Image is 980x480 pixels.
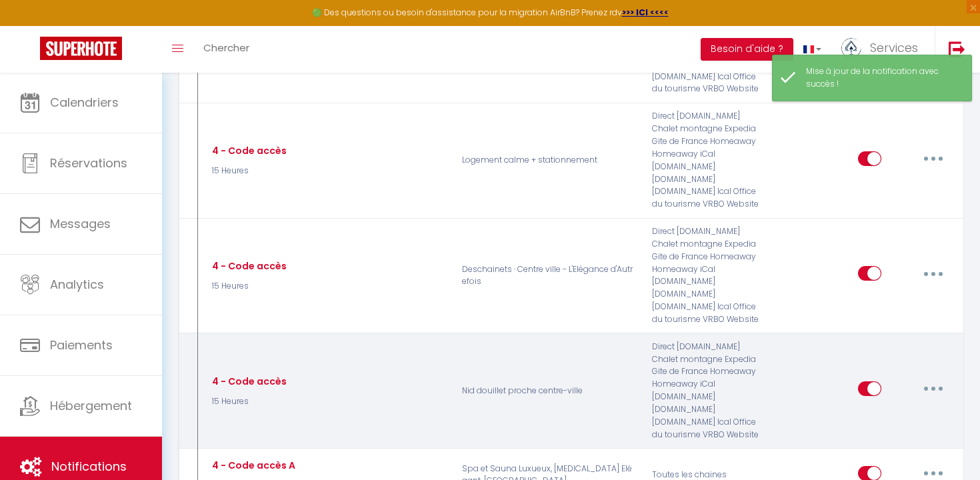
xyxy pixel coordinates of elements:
[193,26,259,73] a: Chercher
[453,225,643,326] p: Deschainets · Centre ville - L'Elégance d'Autrefois
[50,337,113,353] span: Paiements
[701,38,793,61] button: Besoin d'aide ?
[643,341,770,441] div: Direct [DOMAIN_NAME] Chalet montagne Expedia Gite de France Homeaway Homeaway iCal [DOMAIN_NAME] ...
[50,215,111,232] span: Messages
[209,143,287,158] div: 4 - Code accès
[949,41,965,57] img: logout
[50,276,104,293] span: Analytics
[622,7,669,18] a: >>> ICI <<<<
[203,41,249,55] span: Chercher
[50,397,132,414] span: Hébergement
[50,94,119,111] span: Calendriers
[209,280,287,293] p: 15 Heures
[50,155,127,171] span: Réservations
[209,395,287,408] p: 15 Heures
[831,26,935,73] a: ... Services
[51,458,127,475] span: Notifications
[209,374,287,389] div: 4 - Code accès
[643,225,770,326] div: Direct [DOMAIN_NAME] Chalet montagne Expedia Gite de France Homeaway Homeaway iCal [DOMAIN_NAME] ...
[806,65,958,91] div: Mise à jour de la notification avec succès !
[209,259,287,273] div: 4 - Code accès
[870,39,918,56] span: Services
[841,38,861,58] img: ...
[209,165,287,177] p: 15 Heures
[453,110,643,211] p: Logement calme + stationnement
[40,37,122,60] img: Super Booking
[453,341,643,441] p: Nid douillet proche centre-ville
[643,110,770,211] div: Direct [DOMAIN_NAME] Chalet montagne Expedia Gite de France Homeaway Homeaway iCal [DOMAIN_NAME] ...
[209,458,295,473] div: 4 - Code accès A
